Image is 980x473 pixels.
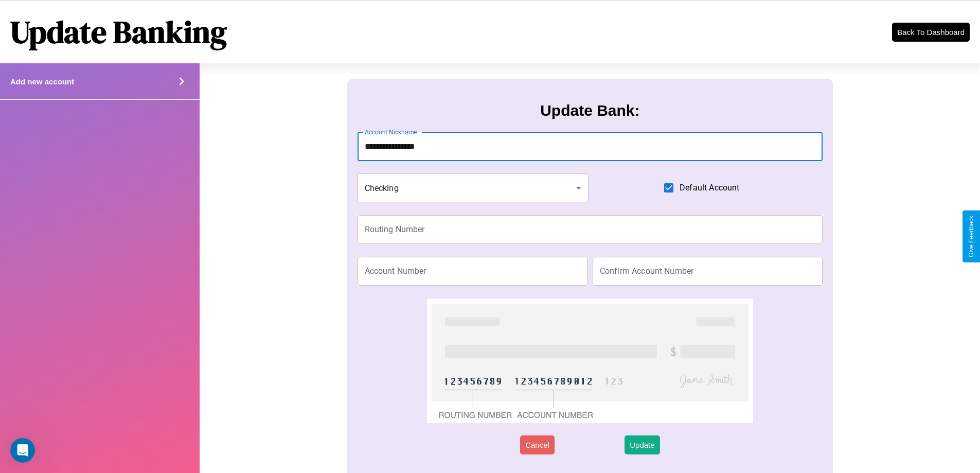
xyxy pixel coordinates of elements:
div: Checking [358,173,589,202]
div: Give Feedback [968,216,975,257]
h1: Update Banking [10,11,227,53]
iframe: Intercom live chat [10,438,35,463]
button: Cancel [520,435,555,454]
img: check [427,299,753,423]
button: Update [625,435,660,454]
h3: Update Bank: [540,102,639,119]
button: Back To Dashboard [892,23,970,42]
label: Account Nickname [365,128,417,136]
h4: Add new account [10,77,74,86]
span: Default Account [680,182,739,194]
